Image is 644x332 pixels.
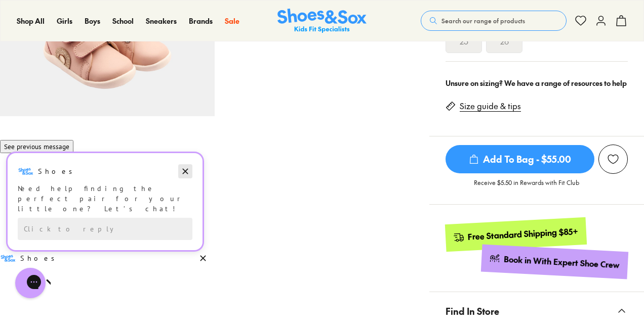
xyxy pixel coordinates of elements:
a: School [112,16,134,26]
a: Free Standard Shipping $85+ [445,217,587,252]
p: Receive $5.50 in Rewards with Fit Club [474,178,579,196]
div: Book in With Expert Shoe Crew [504,254,620,271]
a: Sneakers [146,16,177,26]
span: Find In Store [446,296,499,326]
div: Need help finding the perfect pair for your little one? Let’s chat! [18,45,192,75]
a: Girls [57,16,72,26]
div: Message from Shoes. Need help finding the perfect pair for your little one? Let’s chat! [8,25,203,75]
img: Shoes logo [18,25,34,41]
button: Search our range of products [421,11,567,31]
button: Find In Store [429,292,644,330]
a: Shoes & Sox [277,9,367,33]
h3: Shoes [38,28,78,38]
span: Add To Bag - $55.00 [446,145,594,173]
a: Shop All [17,16,45,26]
div: Unsure on sizing? We have a range of resources to help [446,78,628,88]
img: SNS_Logo_Responsive.svg [277,9,367,33]
iframe: Gorgias live chat messenger [10,264,51,302]
div: Free Standard Shipping $85+ [468,225,579,242]
h3: Shoes [20,115,60,125]
a: Book in With Expert Shoe Crew [481,244,628,279]
button: Dismiss campaign [178,26,192,40]
div: Campaign message [8,15,203,112]
button: Dismiss campaign [196,113,210,127]
span: Search our range of products [441,16,525,25]
a: Sale [225,16,239,26]
a: Size guide & tips [460,101,521,112]
a: Boys [85,16,100,26]
a: Brands [189,16,213,26]
button: Add To Bag - $55.00 [446,145,594,174]
div: Reply to the campaigns [18,79,192,102]
button: Add to Wishlist [598,145,628,174]
span: See previous message [4,4,69,13]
